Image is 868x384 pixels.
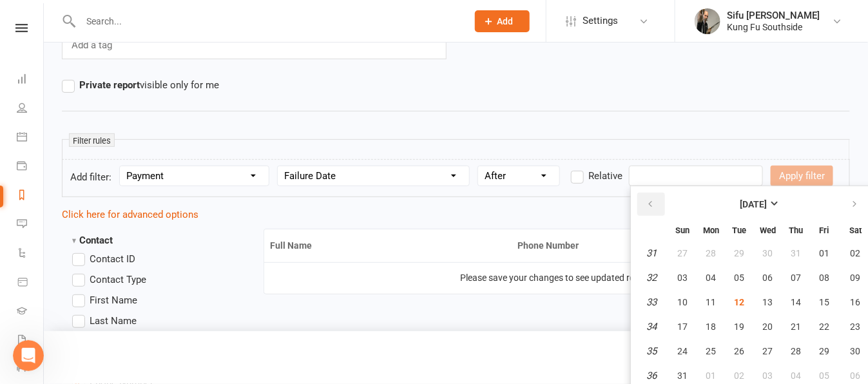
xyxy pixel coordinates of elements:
div: Hi Bec, can you give me a report for those 63 SMS's please. thanks [PERSON_NAME] [46,230,247,283]
button: 05 [726,266,753,289]
div: Profile image for Bec [37,7,57,28]
button: 1 [34,131,64,156]
span: 16 [851,297,861,307]
button: 20 [754,315,781,338]
div: Completely satisfied > [34,161,188,175]
button: 2 [64,131,95,156]
button: 13 [754,291,781,314]
button: 10 [669,291,696,314]
span: 04 [791,370,801,381]
span: 20 [762,322,773,332]
div: Toby says… [10,37,247,230]
button: 07 [782,266,809,289]
small: Thursday [789,226,803,235]
span: 19 [734,322,744,332]
span: 06 [851,370,861,381]
a: Dashboard [17,66,43,95]
button: 14 [782,291,809,314]
em: 32 [646,272,657,283]
button: 19 [726,315,753,338]
button: 25 [697,340,724,363]
span: 08 [819,273,829,283]
span: 05 [819,370,829,381]
input: Search... [77,12,458,30]
span: 28 [791,346,801,356]
span: 2 [66,137,93,150]
button: 21 [782,315,809,338]
form: Add filter: [62,159,850,197]
span: 02 [734,370,744,381]
a: Payments [17,153,43,182]
span: 27 [677,248,688,258]
span: 30 [762,248,773,258]
span: 01 [819,248,829,258]
button: 08 [811,266,838,289]
button: Send a message… [221,280,242,301]
button: Home [225,5,249,30]
span: 29 [819,346,829,356]
button: 18 [697,315,724,338]
span: 4 [128,137,155,150]
span: 30 [851,346,861,356]
small: Tuesday [732,226,746,235]
span: 29 [734,248,744,258]
small: Wednesday [760,226,776,235]
div: Sifu [PERSON_NAME] [727,10,820,21]
span: First Name [90,293,137,306]
span: 28 [706,248,716,258]
span: 07 [791,273,801,283]
h1: Bec [63,6,81,16]
button: 3 [95,131,126,156]
span: 11 [706,297,716,307]
a: Calendar [17,124,43,153]
button: Gif picker [41,285,51,296]
a: Reports [17,182,43,211]
span: Add [497,16,514,26]
strong: Private report [79,79,140,91]
span: 24 [677,346,688,356]
img: thumb_image1520483137.png [695,8,720,34]
button: Emoji picker [20,285,30,296]
div: < Not at all satisfied [34,112,188,126]
span: 05 [734,273,744,283]
div: Hi Bec, can you give me a report for those 63 SMS's please. thanks [PERSON_NAME] [57,238,237,276]
iframe: Intercom live chat [13,340,44,371]
span: visible only for me [79,77,219,91]
button: 26 [726,340,753,363]
span: 21 [791,322,801,332]
span: 15 [819,297,829,307]
button: 28 [782,340,809,363]
span: 26 [734,346,744,356]
span: 3 [97,137,124,150]
span: 12 [734,297,744,307]
button: 5 [157,131,188,156]
span: 27 [762,346,773,356]
button: 15 [811,291,838,314]
small: Monday [703,226,719,235]
span: 5 [159,137,186,150]
span: 31 [677,370,688,381]
span: Settings [583,6,618,35]
button: 31 [782,242,809,265]
button: 30 [754,242,781,265]
em: 31 [646,247,657,259]
div: Kung Fu Southside [727,21,820,33]
span: 25 [706,346,716,356]
button: go back [8,5,33,30]
div: [PERSON_NAME] • 13m ago [21,209,130,217]
th: Full Name [264,229,512,262]
a: Product Sales [17,269,43,298]
button: 28 [697,242,724,265]
em: 33 [646,296,657,308]
span: Relative [588,168,622,182]
small: Friday [820,226,829,235]
button: 03 [669,266,696,289]
span: 31 [791,248,801,258]
span: 23 [851,322,861,332]
button: 27 [754,340,781,363]
button: 01 [811,242,838,265]
strong: [DATE] [740,199,767,209]
span: 02 [851,248,861,258]
span: 01 [706,370,716,381]
button: 22 [811,315,838,338]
